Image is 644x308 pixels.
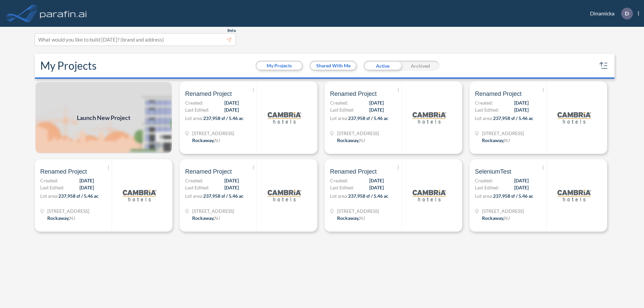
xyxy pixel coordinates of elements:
[192,137,220,144] div: Rockaway, NJ
[514,99,529,106] span: [DATE]
[330,168,377,176] span: Renamed Project
[330,106,354,113] span: Last Edited:
[35,81,172,154] img: add
[504,137,510,143] span: NJ
[598,60,609,71] button: sort
[69,215,75,221] span: NJ
[413,179,446,212] img: logo
[47,214,75,222] div: Rockaway, NJ
[214,215,220,221] span: NJ
[214,137,220,143] span: NJ
[192,214,220,222] div: Rockaway, NJ
[203,193,244,199] span: 237,958 sf / 5.46 ac
[47,207,89,214] span: 321 Mt Hope Ave
[224,99,239,106] span: [DATE]
[482,130,524,137] span: 321 Mt Hope Ave
[475,90,522,98] span: Renamed Project
[268,179,301,212] img: logo
[557,101,591,134] img: logo
[77,113,130,122] span: Launch New Project
[482,207,524,214] span: 321 Mt Hope Ave
[482,137,510,144] div: Rockaway, NJ
[413,101,446,134] img: logo
[493,115,533,121] span: 237,958 sf / 5.46 ac
[514,106,529,113] span: [DATE]
[337,137,359,143] span: Rockaway ,
[257,62,302,70] button: My Projects
[359,137,365,143] span: NJ
[337,207,379,214] span: 321 Mt Hope Ave
[475,184,499,191] span: Last Edited:
[123,179,156,212] img: logo
[580,8,639,19] div: Dinamicka
[369,184,384,191] span: [DATE]
[185,168,232,176] span: Renamed Project
[482,215,504,221] span: Rockaway ,
[475,99,493,106] span: Created:
[475,193,493,199] span: Lot area:
[337,137,365,144] div: Rockaway, NJ
[203,115,244,121] span: 237,958 sf / 5.46 ac
[185,90,232,98] span: Renamed Project
[224,177,239,184] span: [DATE]
[40,193,58,199] span: Lot area:
[475,115,493,121] span: Lot area:
[369,177,384,184] span: [DATE]
[348,115,388,121] span: 237,958 sf / 5.46 ac
[475,106,499,113] span: Last Edited:
[40,177,58,184] span: Created:
[185,115,203,121] span: Lot area:
[364,61,401,71] div: Active
[482,137,504,143] span: Rockaway ,
[330,99,348,106] span: Created:
[192,137,214,143] span: Rockaway ,
[40,59,97,72] h2: My Projects
[401,61,439,71] div: Archived
[79,177,94,184] span: [DATE]
[79,184,94,191] span: [DATE]
[369,99,384,106] span: [DATE]
[475,177,493,184] span: Created:
[39,7,88,20] img: logo
[192,130,234,137] span: 321 Mt Hope Ave
[185,106,209,113] span: Last Edited:
[192,207,234,214] span: 321 Mt Hope Ave
[224,184,239,191] span: [DATE]
[348,193,388,199] span: 237,958 sf / 5.46 ac
[330,90,377,98] span: Renamed Project
[482,214,510,222] div: Rockaway, NJ
[330,115,348,121] span: Lot area:
[185,99,203,106] span: Created:
[224,106,239,113] span: [DATE]
[337,130,379,137] span: 321 Mt Hope Ave
[337,215,359,221] span: Rockaway ,
[58,193,99,199] span: 237,958 sf / 5.46 ac
[504,215,510,221] span: NJ
[268,101,301,134] img: logo
[40,184,64,191] span: Last Edited:
[40,168,87,176] span: Renamed Project
[185,193,203,199] span: Lot area:
[47,215,69,221] span: Rockaway ,
[337,214,365,222] div: Rockaway, NJ
[493,193,533,199] span: 237,958 sf / 5.46 ac
[35,81,172,154] a: Launch New Project
[557,179,591,212] img: logo
[330,193,348,199] span: Lot area:
[330,184,354,191] span: Last Edited:
[227,28,236,33] span: Beta
[514,177,529,184] span: [DATE]
[330,177,348,184] span: Created:
[475,168,511,176] span: SeleniumTest
[514,184,529,191] span: [DATE]
[625,10,629,16] p: D
[311,62,356,70] button: Shared With Me
[359,215,365,221] span: NJ
[185,184,209,191] span: Last Edited:
[185,177,203,184] span: Created:
[369,106,384,113] span: [DATE]
[192,215,214,221] span: Rockaway ,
